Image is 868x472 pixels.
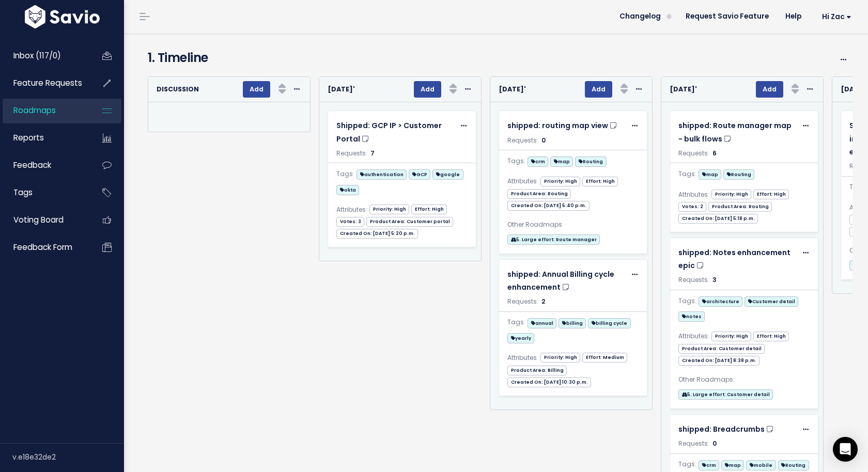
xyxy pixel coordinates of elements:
span: Priority: High [711,332,751,341]
a: okta [336,183,359,196]
a: billing cycle [588,316,630,329]
span: 5. Large effort: Route manager [507,234,600,245]
span: okta [336,185,359,195]
span: Priority: High [540,353,580,363]
span: Tags: [507,317,525,328]
span: Requests: [678,439,709,448]
a: google [432,167,463,180]
a: shipped: Route manager map - bulk flows [678,119,797,145]
span: 7 [370,149,375,158]
span: Tags: [336,168,354,180]
span: 0 [712,439,717,448]
div: Open Intercom Messenger [833,437,858,462]
span: Feedback form [13,242,72,253]
a: Inbox (117/0) [3,44,86,68]
span: billing cycle [588,318,630,328]
a: Feature Requests [3,71,86,95]
span: Effort: High [753,190,789,199]
strong: [DATE]' [328,85,355,93]
a: architecture [699,294,742,307]
span: Effort: High [582,177,618,186]
strong: Discussion [157,85,199,93]
span: mobile [746,460,776,470]
span: notes [678,311,705,322]
a: crm [528,154,548,167]
span: map [550,156,573,167]
a: shipped: Breadcrumbs [678,423,797,436]
span: Requests: [336,149,367,158]
span: Attributes: [507,352,538,364]
span: 5. Large effort: Customer detail [678,389,773,400]
strong: [DATE]' [499,85,526,93]
span: shipped: Annual Billing cycle enhancement [507,269,614,292]
span: Tags: [678,295,696,307]
span: Inbox (117/0) [13,50,61,61]
span: Created On: [DATE] 5:20 p.m. [336,229,418,239]
span: billing [559,318,586,328]
span: shipped: Route manager map - bulk flows [678,120,792,144]
button: Add [414,81,441,98]
span: yearly [507,333,534,343]
span: Tags: [507,155,525,167]
div: v.e18e32de2 [12,444,124,470]
span: Tags: [678,168,696,180]
span: Voting Board [13,214,64,225]
span: map [699,169,721,180]
span: Created On: [DATE] 8:38 p.m. [678,356,760,366]
span: Priority: High [369,204,409,214]
span: Feedback [13,160,51,170]
a: 5. Large effort: Customer detail [678,387,773,400]
a: shipped: Notes enhancement epic [678,246,797,272]
span: Votes: 3 [336,217,364,227]
button: Add [756,81,783,98]
img: logo-white.9d6f32f41409.svg [22,5,102,28]
a: Feedback [3,153,86,177]
a: yearly [507,331,534,344]
span: Feature Requests [13,77,82,88]
span: Priority: High [711,190,751,199]
span: Changelog [619,13,661,20]
a: Feedback form [3,235,86,259]
a: map [721,458,744,471]
span: Tags [13,187,33,198]
span: Attributes: [507,176,538,187]
button: Add [585,81,612,98]
span: Tags: [849,181,867,193]
a: GCP [409,167,430,180]
a: shipped: Annual Billing cycle enhancement [507,268,626,294]
span: Reports [13,132,44,143]
span: 6 [712,149,717,158]
a: Reports [3,126,86,150]
a: Request Savio Feature [677,9,777,24]
span: shipped: Notes enhancement epic [678,247,791,271]
span: 3 [712,275,717,284]
span: authentication [357,169,407,180]
span: Attributes: [678,189,709,200]
span: shipped: Breadcrumbs [678,424,765,434]
span: Created On: [DATE] 10:30 p.m. [507,377,591,387]
span: Requests: [678,275,709,284]
span: Routing [575,156,606,167]
span: 2 [541,297,545,306]
a: Routing [778,458,809,471]
span: GCP [409,169,430,180]
span: Product Area: Billing [507,366,567,375]
a: 5. Large effort: Route manager [507,232,600,245]
a: billing [559,316,586,329]
span: Requests: [678,149,709,158]
a: crm [699,458,719,471]
a: Help [777,9,810,24]
a: Roadmaps [3,99,86,122]
span: Routing [778,460,809,470]
span: google [432,169,463,180]
span: Effort: Medium [582,353,627,363]
a: Shipped: GCP IP > Customer Portal [336,119,455,145]
span: Created On: [DATE] 5:18 p.m. [678,214,758,224]
span: Other Roadmaps: [507,219,564,230]
span: architecture [699,296,742,307]
strong: [DATE]' [841,85,868,93]
span: annual [528,318,556,328]
span: Priority: High [540,177,580,186]
a: authentication [357,167,407,180]
a: map [550,154,573,167]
